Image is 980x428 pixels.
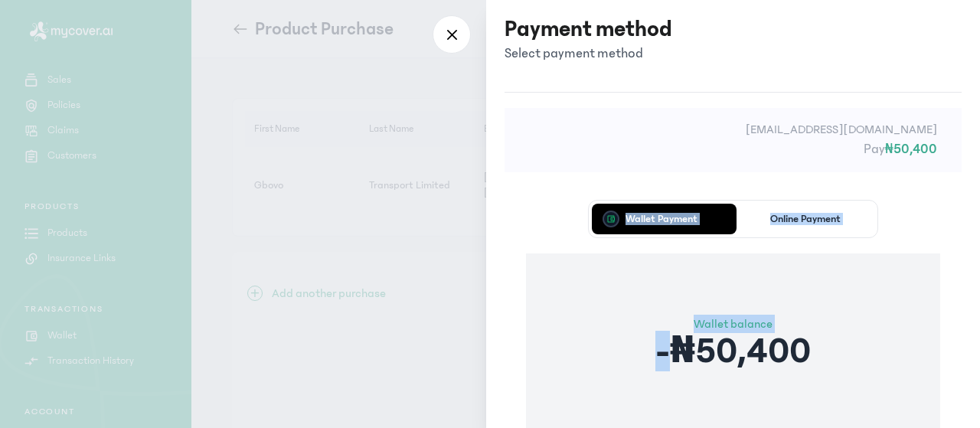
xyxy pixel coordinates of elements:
[626,214,697,224] p: Wallet Payment
[655,315,811,333] p: Wallet balance
[885,142,937,157] span: ₦50,400
[655,333,811,370] p: -₦50,400
[505,43,672,64] p: Select payment method
[529,120,937,139] p: [EMAIL_ADDRESS][DOMAIN_NAME]
[737,204,875,234] button: Online Payment
[529,139,937,160] p: Pay
[770,214,841,224] p: Online Payment
[505,15,672,43] h3: Payment method
[592,204,730,234] button: Wallet Payment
